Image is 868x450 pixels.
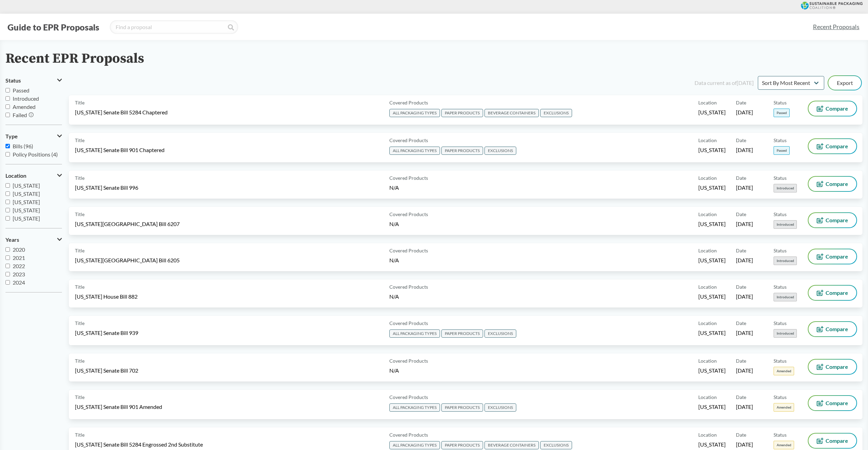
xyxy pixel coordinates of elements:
span: Title [75,99,85,106]
span: Covered Products [389,174,428,182]
span: Covered Products [389,137,428,144]
span: [DATE] [736,109,753,116]
span: [US_STATE] [698,441,726,448]
span: N/A [389,221,399,227]
span: Years [5,237,19,243]
span: [US_STATE][GEOGRAPHIC_DATA] Bill 6207 [75,220,180,228]
span: N/A [389,367,399,374]
button: Type [5,130,62,142]
span: [DATE] [736,403,753,411]
span: Covered Products [389,393,428,401]
span: Status [774,393,787,401]
input: 2023 [5,272,10,276]
span: Status [774,174,787,182]
button: Compare [808,249,856,264]
span: 2024 [13,279,25,286]
span: Introduced [774,184,797,192]
span: Compare [826,326,848,332]
span: [US_STATE][GEOGRAPHIC_DATA] Bill 6205 [75,257,180,264]
span: Status [774,283,787,290]
span: Covered Products [389,283,428,290]
span: 2020 [13,246,25,253]
span: Title [75,137,85,144]
span: [DATE] [736,184,753,191]
span: EXCLUSIONS [540,109,572,117]
span: Bills (96) [13,143,33,149]
span: Compare [826,290,848,296]
span: BEVERAGE CONTAINERS [484,109,539,117]
span: Passed [774,146,790,155]
span: Title [75,211,85,218]
span: [US_STATE] [698,184,726,191]
span: Passed [13,87,29,93]
span: EXCLUSIONS [484,147,516,155]
span: Introduced [774,220,797,229]
span: Date [736,283,746,290]
span: Status [774,211,787,218]
input: 2024 [5,280,10,285]
span: Covered Products [389,357,428,364]
button: Compare [808,434,856,448]
button: Years [5,234,62,246]
span: Date [736,211,746,218]
button: Compare [808,396,856,410]
span: [US_STATE] [698,146,726,154]
span: EXCLUSIONS [540,441,572,449]
button: Compare [808,286,856,300]
span: Title [75,247,85,254]
button: Export [828,76,861,90]
span: Location [698,283,717,290]
span: EXCLUSIONS [484,403,516,412]
span: Date [736,357,746,364]
span: [US_STATE] Senate Bill 5284 Chaptered [75,109,168,116]
input: [US_STATE] [5,200,10,204]
span: Title [75,393,85,401]
span: EXCLUSIONS [484,329,516,338]
span: Compare [826,364,848,370]
span: Title [75,283,85,290]
span: Title [75,357,85,364]
span: Compare [826,438,848,443]
span: Date [736,174,746,182]
span: Location [698,137,717,144]
span: Title [75,320,85,327]
input: [US_STATE] [5,191,10,196]
button: Compare [808,322,856,336]
span: Location [698,357,717,364]
span: Status [5,77,21,84]
span: PAPER PRODUCTS [441,441,483,449]
span: Location [5,173,26,179]
button: Compare [808,177,856,191]
span: [DATE] [736,257,753,264]
span: ALL PACKAGING TYPES [389,403,440,412]
span: Date [736,99,746,106]
span: N/A [389,184,399,191]
span: Failed [13,112,27,118]
span: [DATE] [736,146,753,154]
span: Covered Products [389,99,428,106]
span: 2022 [13,263,25,269]
input: [US_STATE] [5,208,10,212]
span: Date [736,320,746,327]
span: ALL PACKAGING TYPES [389,329,440,338]
span: Amended [13,103,36,110]
span: [US_STATE] Senate Bill 901 Amended [75,403,162,411]
span: Covered Products [389,247,428,254]
span: [US_STATE] [13,182,40,189]
span: [US_STATE] Senate Bill 939 [75,329,138,337]
span: Location [698,393,717,401]
span: PAPER PRODUCTS [441,109,483,117]
span: [US_STATE] [698,257,726,264]
span: [US_STATE] [13,190,40,197]
span: Covered Products [389,211,428,218]
span: N/A [389,293,399,300]
input: [US_STATE] [5,216,10,221]
span: [US_STATE] [698,403,726,411]
span: Type [5,133,18,139]
span: Title [75,431,85,438]
span: Date [736,137,746,144]
span: 2023 [13,271,25,277]
input: [US_STATE] [5,183,10,188]
span: Status [774,431,787,438]
span: Introduced [774,257,797,265]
